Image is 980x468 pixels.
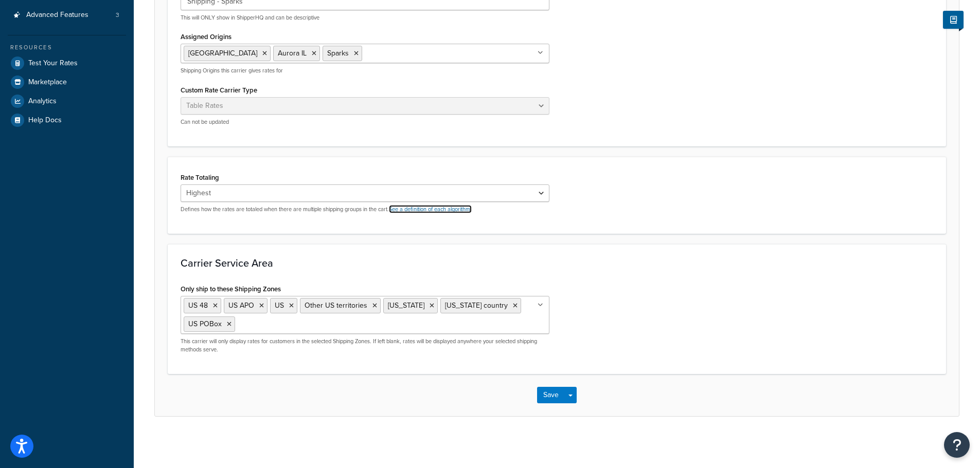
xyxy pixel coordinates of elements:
span: US [275,300,284,311]
span: Advanced Features [26,11,88,20]
a: Marketplace [8,73,126,91]
a: Test Your Rates [8,54,126,72]
span: 3 [116,11,119,20]
p: This carrier will only display rates for customers in the selected Shipping Zones. If left blank,... [181,338,549,353]
span: [GEOGRAPHIC_DATA] [188,48,257,59]
p: Defines how the rates are totaled when there are multiple shipping groups in the cart. [181,205,549,213]
label: Only ship to these Shipping Zones [181,285,281,293]
span: Sparks [327,48,349,59]
span: [US_STATE] country [445,300,508,311]
p: This will ONLY show in ShipperHQ and can be descriptive [181,14,549,22]
label: Assigned Origins [181,33,231,41]
span: US 48 [188,300,208,311]
span: US POBox [188,319,222,329]
span: Test Your Rates [28,59,78,68]
a: Help Docs [8,111,126,129]
a: See a definition of each algorithm. [389,205,472,213]
span: Aurora IL [278,48,307,59]
li: Advanced Features [8,6,126,25]
span: Other US territories [305,300,367,311]
button: Open Resource Center [944,432,970,458]
a: Analytics [8,92,126,110]
h3: Carrier Service Area [181,257,933,269]
span: [US_STATE] [388,300,424,311]
label: Rate Totaling [181,174,219,181]
div: Resources [8,43,126,52]
p: Can not be updated [181,118,549,126]
span: US APO [228,300,254,311]
span: Marketplace [28,78,67,87]
label: Custom Rate Carrier Type [181,86,257,94]
a: Advanced Features3 [8,6,126,25]
span: Help Docs [28,116,62,125]
button: Show Help Docs [943,11,964,29]
p: Shipping Origins this carrier gives rates for [181,67,549,74]
button: Save [537,387,565,403]
span: Analytics [28,97,57,106]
